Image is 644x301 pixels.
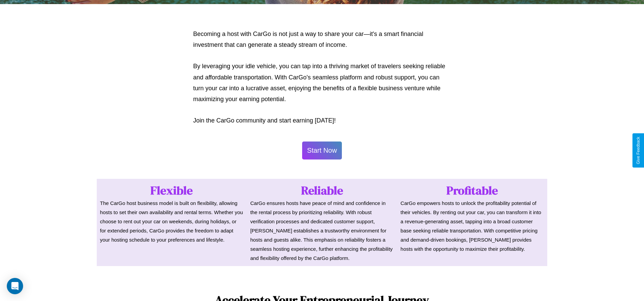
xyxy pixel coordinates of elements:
h1: Flexible [100,182,244,199]
p: The CarGo host business model is built on flexibility, allowing hosts to set their own availabili... [100,199,244,244]
div: Give Feedback [636,137,641,164]
p: Becoming a host with CarGo is not just a way to share your car—it's a smart financial investment ... [193,29,451,51]
p: Join the CarGo community and start earning [DATE]! [193,115,451,126]
p: CarGo empowers hosts to unlock the profitability potential of their vehicles. By renting out your... [401,199,544,253]
h1: Profitable [401,182,544,199]
h1: Reliable [250,182,394,199]
div: Open Intercom Messenger [7,278,23,294]
p: CarGo ensures hosts have peace of mind and confidence in the rental process by prioritizing relia... [250,199,394,263]
p: By leveraging your idle vehicle, you can tap into a thriving market of travelers seeking reliable... [193,61,451,105]
button: Start Now [302,142,342,159]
